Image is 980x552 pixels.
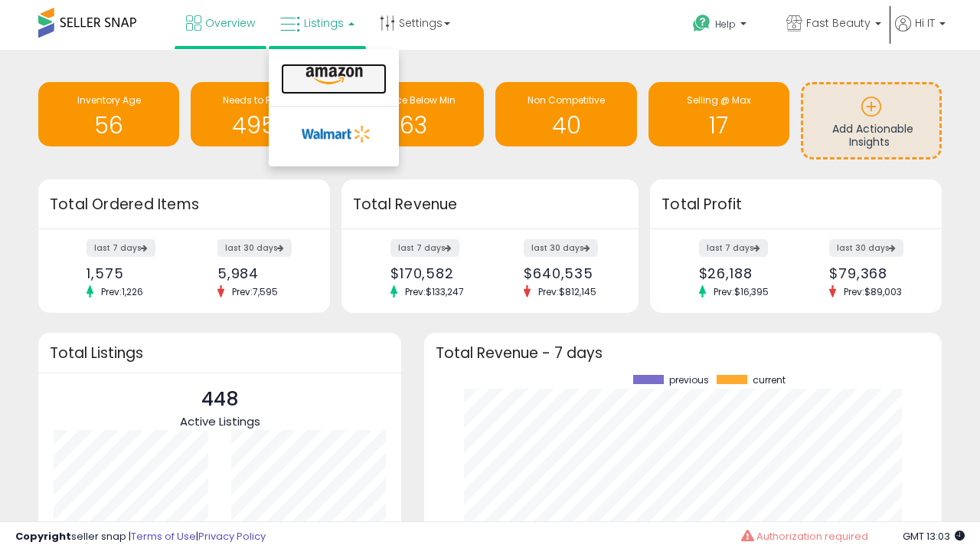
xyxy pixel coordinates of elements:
div: $26,188 [699,265,785,281]
span: Prev: 1,226 [93,285,151,298]
span: Prev: $16,395 [706,285,776,298]
div: $640,535 [524,265,612,281]
i: Get Help [692,14,711,33]
span: Prev: $133,247 [397,285,472,298]
span: Prev: $812,145 [531,285,604,298]
a: Add Actionable Insights [803,84,939,157]
h1: 63 [351,113,476,138]
a: Privacy Policy [198,529,266,544]
span: Help [715,18,736,31]
h3: Total Ordered Items [50,194,318,215]
a: Selling @ Max 17 [648,82,789,146]
a: Inventory Age 56 [38,82,179,146]
span: Active Listings [180,413,260,429]
span: current [753,375,786,386]
h1: 17 [656,113,782,138]
span: Hi IT [915,15,935,31]
span: Selling @ Max [687,94,751,107]
span: Fast Beauty [806,15,871,31]
h3: Total Revenue - 7 days [436,347,930,359]
label: last 7 days [390,239,459,257]
span: Prev: 7,595 [224,285,286,298]
div: $79,368 [829,265,915,281]
span: Add Actionable Insights [832,121,913,150]
p: 448 [180,385,260,414]
div: 5,984 [217,265,303,281]
div: seller snap | | [15,530,266,544]
span: Inventory Age [77,94,141,107]
label: last 7 days [699,239,768,257]
span: Listings [304,15,344,31]
span: Non Competitive [528,94,605,107]
label: last 30 days [829,239,903,257]
span: Overview [205,15,255,31]
a: Help [681,2,773,50]
a: Hi IT [895,15,946,50]
span: Needs to Reprice [223,94,300,107]
strong: Copyright [15,529,71,544]
h3: Total Profit [661,194,930,215]
label: last 30 days [217,239,292,257]
h3: Total Listings [50,347,390,359]
div: $170,582 [390,265,479,281]
h1: 40 [503,113,629,138]
span: BB Price Below Min [371,94,456,107]
a: Non Competitive 40 [495,82,636,146]
span: 2025-08-16 13:03 GMT [903,529,965,544]
a: Terms of Use [131,529,196,544]
label: last 30 days [524,239,598,257]
h3: Total Revenue [353,194,627,215]
h1: 56 [46,113,171,138]
label: last 7 days [87,239,155,257]
a: BB Price Below Min 63 [343,82,484,146]
span: previous [669,375,709,386]
h1: 4956 [198,113,324,138]
div: 1,575 [87,265,172,281]
span: Prev: $89,003 [836,285,910,298]
a: Needs to Reprice 4956 [191,82,332,146]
